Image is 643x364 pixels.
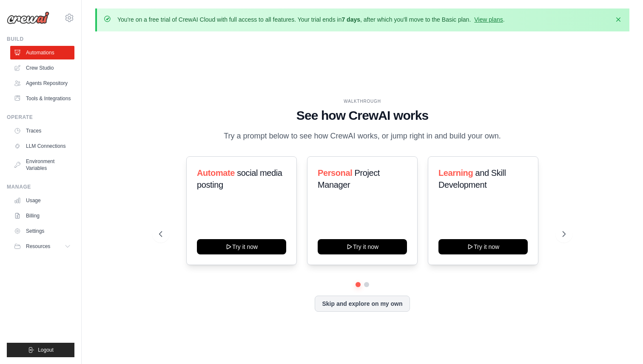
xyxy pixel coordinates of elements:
[117,15,505,24] p: You're on a free trial of CrewAI Cloud with full access to all features. Your trial ends in , aft...
[10,224,74,238] a: Settings
[10,139,74,153] a: LLM Connections
[315,296,410,312] button: Skip and explore on my own
[7,11,49,24] img: Logo
[159,98,566,104] div: WALKTHROUGH
[10,194,74,207] a: Usage
[474,16,503,23] a: View plans
[38,347,54,353] span: Logout
[438,239,528,254] button: Try it now
[10,92,74,105] a: Tools & Integrations
[10,46,74,59] a: Automations
[7,36,74,42] div: Build
[10,76,74,90] a: Agents Repository
[159,108,566,123] h1: See how CrewAI works
[197,168,282,189] span: social media posting
[10,155,74,175] a: Environment Variables
[10,124,74,138] a: Traces
[197,168,235,178] span: Automate
[7,183,74,190] div: Manage
[318,239,407,254] button: Try it now
[318,168,380,189] span: Project Manager
[10,61,74,75] a: Crew Studio
[438,168,473,178] span: Learning
[10,209,74,223] a: Billing
[341,16,360,23] strong: 7 days
[10,240,74,253] button: Resources
[318,168,352,178] span: Personal
[438,168,506,189] span: and Skill Development
[7,343,74,357] button: Logout
[197,239,286,254] button: Try it now
[26,243,50,250] span: Resources
[219,130,505,142] p: Try a prompt below to see how CrewAI works, or jump right in and build your own.
[7,114,74,121] div: Operate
